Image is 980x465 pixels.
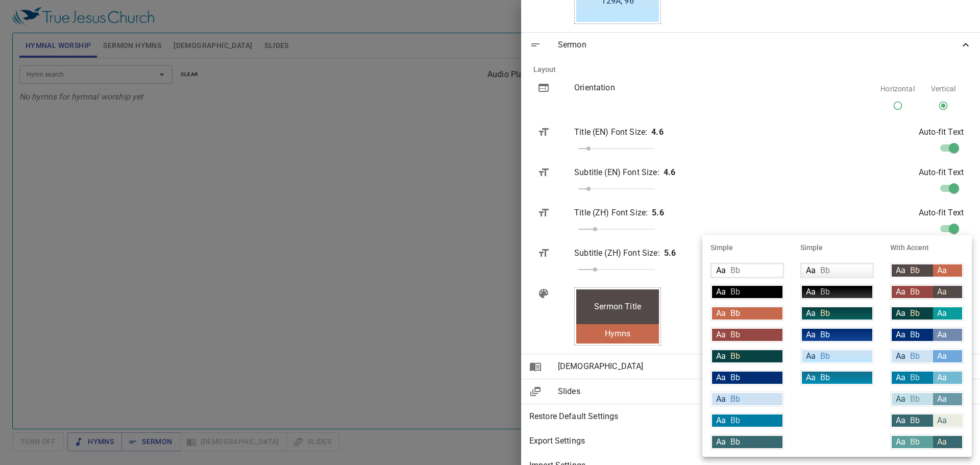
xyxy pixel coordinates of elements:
span: Aa [937,351,947,361]
span: Bb [730,265,740,275]
span: Bb [910,287,920,297]
span: Aa [896,330,905,339]
span: Bb [730,437,740,447]
span: Aa [806,265,816,275]
span: Bb [910,265,920,275]
span: Aa [806,287,816,297]
span: Aa [716,330,726,339]
li: Simple [792,235,882,260]
span: Aa [716,287,726,297]
span: Bb [820,287,830,297]
span: Aa [937,287,947,297]
span: Aa [806,351,816,361]
span: Aa [937,437,947,447]
span: Bb [730,373,740,382]
span: Aa [937,330,947,339]
li: With Accent [882,235,972,260]
span: Aa [896,437,905,447]
span: Aa [806,330,816,339]
span: Aa [896,265,905,275]
span: Bb [910,330,920,339]
span: Bb [820,330,830,339]
span: Bb [820,351,830,361]
span: Bb [910,437,920,447]
span: Aa [896,287,905,297]
span: Aa [716,265,726,275]
span: Bb [910,394,920,404]
span: Aa [937,394,947,404]
span: Bb [730,351,740,361]
span: Aa [896,351,905,361]
span: Bb [730,394,740,404]
span: Aa [806,373,816,382]
span: Bb [820,308,830,318]
span: Bb [730,330,740,339]
span: Aa [716,437,726,447]
span: Aa [937,308,947,318]
span: Aa [896,308,905,318]
span: Bb [910,373,920,382]
span: Aa [937,373,947,382]
span: Aa [716,351,726,361]
span: Aa [716,373,726,382]
span: Aa [896,415,905,425]
span: Aa [716,308,726,318]
span: Aa [716,394,726,404]
span: Aa [937,265,947,275]
span: Bb [910,351,920,361]
span: Bb [910,415,920,425]
span: Bb [820,265,830,275]
span: Aa [806,308,816,318]
span: Aa [896,394,905,404]
span: Bb [730,415,740,425]
span: Aa [896,373,905,382]
span: Aa [716,415,726,425]
span: Bb [910,308,920,318]
li: Simple [702,235,792,260]
span: Aa [937,415,947,425]
span: Bb [730,308,740,318]
span: Bb [730,287,740,297]
span: Bb [820,373,830,382]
